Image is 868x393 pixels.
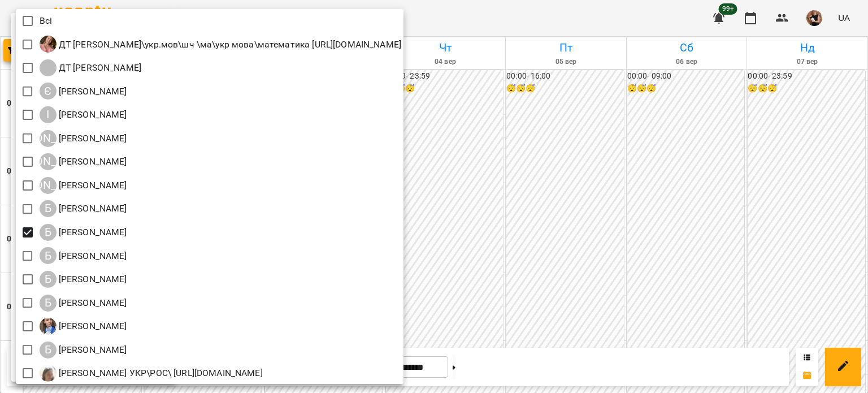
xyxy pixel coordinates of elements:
div: Б [40,271,57,288]
div: Є [40,83,57,100]
p: [PERSON_NAME] [57,249,127,263]
div: Абрамова Ірина [40,130,127,147]
a: Є [PERSON_NAME] [40,83,127,100]
p: [PERSON_NAME] [57,108,127,122]
div: ДТ Бойко Юлія\укр.мов\шч \ма\укр мова\математика https://us06web.zoom.us/j/84886035086 [40,36,401,53]
p: [PERSON_NAME] [57,179,127,192]
p: Всі [40,14,52,28]
a: Б [PERSON_NAME] [40,224,127,241]
p: [PERSON_NAME] [57,202,127,215]
a: Б [PERSON_NAME] [40,200,127,217]
div: І [40,106,57,123]
div: Бойчук Каріна [40,318,127,335]
a: Б [PERSON_NAME] [40,318,127,335]
p: [PERSON_NAME] [57,319,127,333]
div: Б [40,200,57,217]
div: Єфіменко Оксана [40,83,127,100]
p: [PERSON_NAME] [57,273,127,286]
a: Б [PERSON_NAME] УКР\РОС\ [URL][DOMAIN_NAME] [40,365,263,382]
div: ДТ Ірина Микитей [40,59,142,76]
div: [PERSON_NAME] [40,153,57,170]
p: ДТ [PERSON_NAME] [57,61,142,75]
p: [PERSON_NAME] [57,85,127,98]
div: Бєлькова Анастасія ДТ ЛОГОПЕД УКР\РОС\ https://us06web.zoom.us/j/87943953043 [40,365,263,382]
a: [PERSON_NAME] [PERSON_NAME] [40,130,127,147]
div: Б [40,247,57,264]
div: [PERSON_NAME] [40,130,57,147]
a: Б [PERSON_NAME] [40,247,127,264]
div: Бессонова Віта [40,247,127,264]
img: Б [40,365,57,382]
div: Бондарєва Валерія [40,342,127,359]
a: І [PERSON_NAME] [40,106,127,123]
div: Б [40,342,57,359]
p: [PERSON_NAME] [57,226,127,239]
p: [PERSON_NAME] УКР\РОС\ [URL][DOMAIN_NAME] [57,366,263,380]
div: Балашова Наталія [40,200,127,217]
div: Іванова Катерина [40,106,127,123]
p: [PERSON_NAME] [57,155,127,169]
div: Андрусенко Вероніка [40,153,127,170]
p: [PERSON_NAME] [57,296,127,310]
a: Б [PERSON_NAME] [40,295,127,312]
a: ДТ [PERSON_NAME] [40,59,142,76]
a: ДТ [PERSON_NAME]\укр.мов\шч \ма\укр мова\математика [URL][DOMAIN_NAME] [40,36,401,53]
p: ДТ [PERSON_NAME]\укр.мов\шч \ма\укр мова\математика [URL][DOMAIN_NAME] [57,38,401,51]
div: [PERSON_NAME] [40,177,57,194]
p: [PERSON_NAME] [57,132,127,145]
a: Б [PERSON_NAME] [40,342,127,359]
img: Б [40,318,57,335]
p: [PERSON_NAME] [57,343,127,357]
a: [PERSON_NAME] [PERSON_NAME] [40,153,127,170]
div: Б [40,224,57,241]
a: [PERSON_NAME] [PERSON_NAME] [40,177,127,194]
div: Б [40,295,57,312]
a: Б [PERSON_NAME] [40,271,127,288]
div: Анна Тест [40,177,127,194]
